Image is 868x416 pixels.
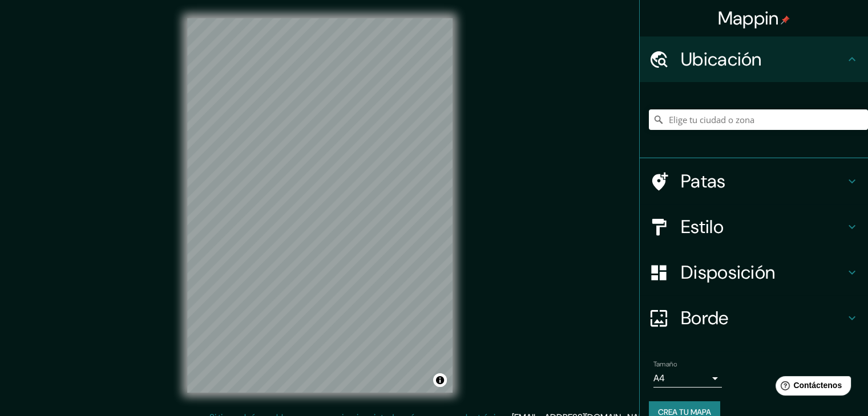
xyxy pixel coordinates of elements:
div: Ubicación [640,36,868,82]
font: Estilo [681,215,724,239]
img: pin-icon.png [781,15,790,25]
div: A4 [653,369,722,388]
iframe: Lanzador de widgets de ayuda [766,372,855,403]
div: Borde [640,295,868,341]
font: Patas [681,169,726,193]
font: Ubicación [681,47,762,71]
div: Patas [640,158,868,204]
canvas: Mapa [187,18,453,393]
button: Activar o desactivar atribución [433,373,447,387]
font: Tamaño [653,360,677,369]
div: Estilo [640,204,868,250]
font: Borde [681,306,729,330]
font: Disposición [681,260,775,284]
div: Disposición [640,250,868,295]
input: Elige tu ciudad o zona [649,109,868,130]
font: A4 [653,372,665,384]
font: Mappin [718,6,779,30]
